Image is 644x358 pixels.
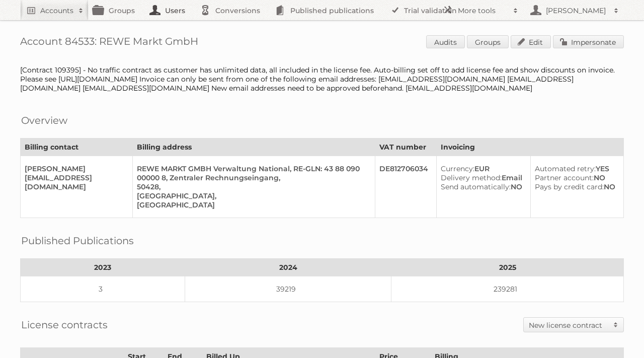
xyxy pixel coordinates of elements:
th: Billing address [132,138,375,156]
div: [Contract 109395] - No traffic contract as customer has unlimited data, all included in the licen... [20,65,624,93]
div: [GEOGRAPHIC_DATA] [137,200,367,209]
div: [GEOGRAPHIC_DATA], [137,191,367,200]
div: [PERSON_NAME] [25,164,124,173]
h2: License contracts [21,317,108,332]
div: Email [441,173,522,182]
td: DE812706034 [375,156,436,218]
a: Impersonate [553,35,624,48]
td: 239281 [391,276,624,302]
th: VAT number [375,138,436,156]
div: EUR [441,164,522,173]
td: 39219 [185,276,391,302]
div: [EMAIL_ADDRESS][DOMAIN_NAME] [25,173,124,191]
div: NO [535,182,615,191]
div: NO [441,182,522,191]
h1: Account 84533: REWE Markt GmbH [20,35,624,50]
th: Invoicing [436,138,623,156]
div: YES [535,164,615,173]
a: Groups [467,35,509,48]
h2: Overview [21,113,67,128]
th: 2023 [21,259,185,276]
span: Automated retry: [535,164,596,173]
span: Send automatically: [441,182,511,191]
th: 2024 [185,259,391,276]
td: 3 [21,276,185,302]
a: New license contract [524,318,623,332]
div: REWE MARKT GMBH Verwaltung National, RE-GLN: 43 88 090 00000 8, Zentraler Rechnungseingang, [137,164,367,182]
h2: New license contract [529,320,608,330]
span: Pays by credit card: [535,182,604,191]
h2: More tools [458,6,508,16]
a: Edit [511,35,551,48]
h2: Accounts [40,6,73,16]
div: 50428, [137,182,367,191]
span: Delivery method: [441,173,502,182]
a: Audits [426,35,465,48]
span: Partner account: [535,173,594,182]
div: NO [535,173,615,182]
span: Toggle [608,318,623,332]
h2: [PERSON_NAME] [543,6,609,16]
span: Currency: [441,164,474,173]
h2: Published Publications [21,233,134,248]
th: 2025 [391,259,624,276]
th: Billing contact [21,138,133,156]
